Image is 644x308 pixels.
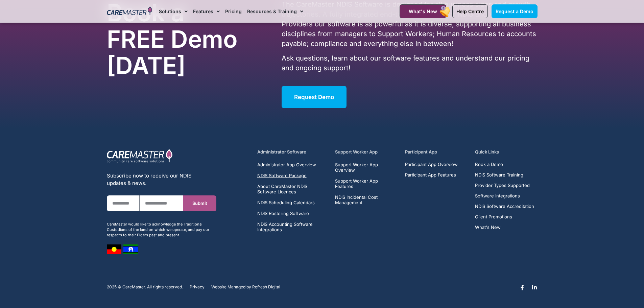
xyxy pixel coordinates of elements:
a: Client Promotions [475,214,534,219]
a: Support Worker App Overview [335,162,397,173]
span: Submit [192,201,207,206]
a: What's New [475,225,534,230]
a: Help Centre [452,4,488,18]
h5: Quick Links [475,149,537,155]
a: Administrator App Overview [257,162,327,167]
span: Client Promotions [475,214,512,219]
a: Support Worker App Features [335,178,397,189]
span: Help Centre [456,8,484,14]
p: Ask questions, learn about our software features and understand our pricing and ongoing support! [282,53,537,73]
span: NDIS Software Training [475,172,523,177]
button: Submit [183,195,216,211]
h5: Administrator Software [257,149,327,155]
img: image 7 [107,244,121,254]
span: Participant App Features [405,172,456,177]
a: Request Demo [282,86,347,108]
span: NDIS Scheduling Calendars [257,200,315,205]
span: What's New [475,225,501,230]
a: About CareMaster NDIS Software Licences [257,184,327,194]
a: Participant App Overview [405,162,458,167]
a: NDIS Rostering Software [257,211,327,216]
a: NDIS Software Package [257,173,327,178]
span: Website Managed by [211,285,251,289]
span: What's New [409,8,437,14]
a: NDIS Software Accreditation [475,204,534,209]
span: Book a Demo [475,162,503,167]
span: Request Demo [294,94,334,100]
h5: Participant App [405,149,467,155]
div: CareMaster would like to acknowledge the Traditional Custodians of the land on which we operate, ... [107,221,216,238]
a: NDIS Accounting Software Integrations [257,221,327,232]
a: Refresh Digital [252,285,280,289]
a: Request a Demo [492,4,538,18]
a: Participant App Features [405,172,458,177]
p: 2025 © CareMaster. All rights reserved. [107,285,183,289]
a: NDIS Incidental Cost Management [335,194,397,205]
h5: Support Worker App [335,149,397,155]
span: Provider Types Supported [475,183,530,188]
span: Request a Demo [496,8,533,14]
span: Software Integrations [475,193,520,198]
img: CareMaster Logo [107,6,152,17]
a: Privacy [190,285,205,289]
a: Provider Types Supported [475,183,534,188]
span: NDIS Software Package [257,173,307,178]
div: Subscribe now to receive our NDIS updates & news. [107,172,216,187]
a: NDIS Software Training [475,172,534,177]
a: Software Integrations [475,193,534,198]
a: Book a Demo [475,162,534,167]
span: NDIS Rostering Software [257,211,309,216]
img: image 8 [123,244,138,254]
span: Administrator App Overview [257,162,316,167]
a: NDIS Scheduling Calendars [257,200,327,205]
a: What's New [400,4,446,18]
img: CareMaster Logo Part [107,149,173,164]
